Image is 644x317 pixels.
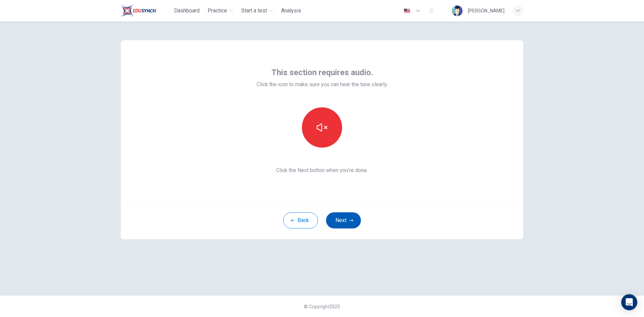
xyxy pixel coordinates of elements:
[621,294,637,310] div: Open Intercom Messenger
[241,7,267,15] span: Start a test
[174,7,200,15] span: Dashboard
[468,7,504,15] div: [PERSON_NAME]
[257,166,388,174] span: Click the Next button when you’re done.
[403,8,411,13] img: en
[271,67,373,78] span: This section requires audio.
[452,5,463,16] img: Profile picture
[278,5,304,17] button: Analysis
[304,304,340,309] span: © Copyright 2025
[205,5,236,17] button: Practice
[238,5,276,17] button: Start a test
[257,81,388,89] span: Click the icon to make sure you can hear the tune clearly.
[171,5,202,17] button: Dashboard
[283,212,318,228] button: Back
[281,7,301,15] span: Analysis
[208,7,227,15] span: Practice
[326,212,361,228] button: Next
[121,4,171,17] a: Train Test logo
[121,4,156,17] img: Train Test logo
